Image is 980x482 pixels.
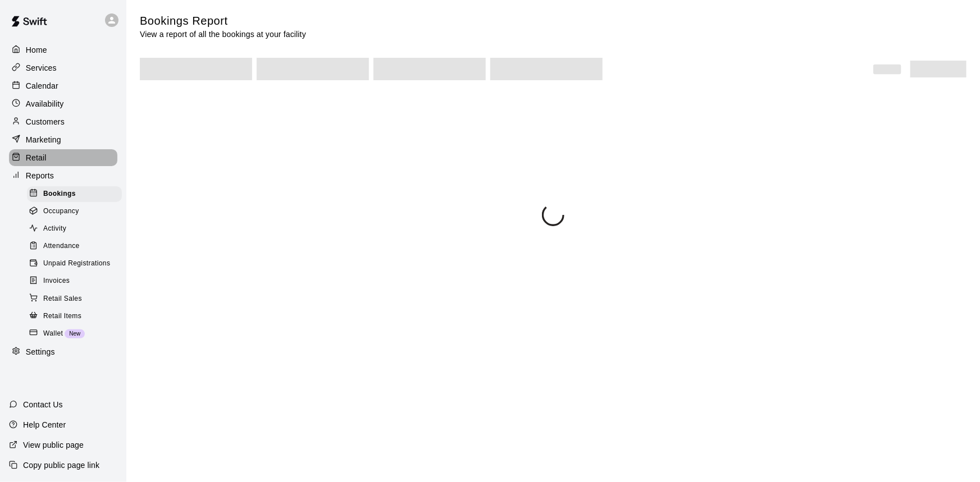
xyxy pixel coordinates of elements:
[27,309,122,324] div: Retail Items
[140,29,306,40] p: View a report of all the bookings at your facility
[9,344,117,361] a: Settings
[43,328,63,339] span: Wallet
[27,255,126,273] a: Unpaid Registrations
[26,98,64,109] p: Availability
[26,346,55,357] p: Settings
[9,167,117,184] a: Reports
[27,186,122,202] div: Bookings
[9,149,117,166] a: Retail
[43,293,82,305] span: Retail Sales
[27,307,126,325] a: Retail Items
[9,77,117,94] a: Calendar
[27,185,126,203] a: Bookings
[23,399,63,410] p: Contact Us
[43,311,81,322] span: Retail Items
[43,241,80,252] span: Attendance
[9,59,117,76] a: Services
[43,276,70,287] span: Invoices
[26,62,57,74] p: Services
[26,134,61,145] p: Marketing
[27,221,126,238] a: Activity
[23,419,66,430] p: Help Center
[43,223,66,235] span: Activity
[23,460,99,471] p: Copy public page link
[9,95,117,112] a: Availability
[23,439,84,451] p: View public page
[27,203,126,220] a: Occupancy
[27,256,122,272] div: Unpaid Registrations
[27,273,122,289] div: Invoices
[26,170,54,181] p: Reports
[27,290,126,307] a: Retail Sales
[27,325,126,342] a: WalletNew
[43,206,79,217] span: Occupancy
[26,152,47,163] p: Retail
[9,131,117,148] a: Marketing
[140,13,306,29] h5: Bookings Report
[26,80,58,91] p: Calendar
[26,44,47,56] p: Home
[27,291,122,307] div: Retail Sales
[27,238,126,255] a: Attendance
[43,258,110,269] span: Unpaid Registrations
[27,273,126,290] a: Invoices
[27,221,122,237] div: Activity
[9,42,117,58] a: Home
[27,204,122,219] div: Occupancy
[65,330,85,337] span: New
[43,189,76,200] span: Bookings
[26,116,65,127] p: Customers
[27,326,122,342] div: WalletNew
[27,238,122,254] div: Attendance
[9,113,117,130] a: Customers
